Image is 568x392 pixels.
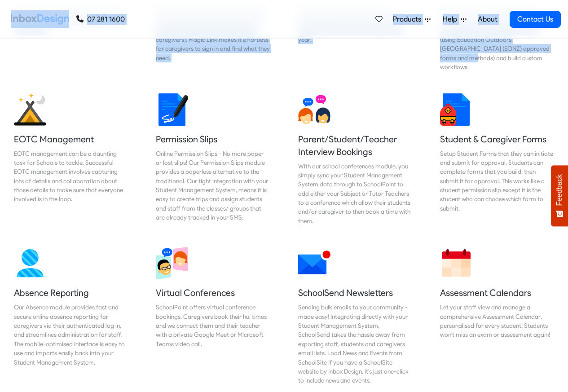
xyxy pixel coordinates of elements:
[475,10,500,28] a: About
[291,86,419,233] a: Parent/Student/Teacher Interview Bookings With our school conferences module, you simply sync you...
[156,247,188,279] img: 2022_03_30_icon_virtual_conferences.svg
[551,165,568,226] button: Feedback - Show survey
[440,247,472,279] img: 2022_01_13_icon_calendar.svg
[156,133,270,145] h5: Permission Slips
[298,162,412,226] div: With our school conferences module, you simply sync your Student Management System data through t...
[298,133,412,158] h5: Parent/Student/Teacher Interview Bookings
[156,286,270,299] h5: Virtual Conferences
[14,133,128,145] h5: EOTC Management
[156,303,270,348] div: SchoolPoint offers virtual conference bookings. Caregivers book their hui times and we connect th...
[149,86,277,233] a: Permission Slips Online Permission Slips - No more paper or lost slips! ​Our Permission Slips mod...
[14,247,46,279] img: 2022_01_13_icon_absence.svg
[298,93,330,126] img: 2022_01_13_icon_conversation.svg
[440,286,554,299] h5: Assessment Calendars
[14,93,46,126] img: 2022_01_25_icon_eonz.svg
[439,10,470,28] a: Help
[76,14,125,25] a: 07 281 1600
[393,14,425,25] span: Products
[7,86,135,233] a: EOTC Management EOTC management can be a daunting task for Schools to tackle. Successful EOTC man...
[440,149,554,213] div: Setup Student Forms that they can initiate and submit for approval. Students can complete forms t...
[510,11,561,28] a: Contact Us
[156,149,270,222] div: Online Permission Slips - No more paper or lost slips! ​Our Permission Slips module provides a pa...
[443,14,461,25] span: Help
[14,303,128,367] div: Our Absence module provides fast and secure online absence reporting for caregivers via their aut...
[298,303,412,385] div: Sending bulk emails to your community - made easy! Integrating directly with your Student Managem...
[555,174,564,206] span: Feedback
[298,286,412,299] h5: SchoolSend Newsletters
[14,149,128,204] div: EOTC management can be a daunting task for Schools to tackle. Successful EOTC management involves...
[14,286,128,299] h5: Absence Reporting
[298,247,330,279] img: 2022_01_12_icon_mail_notification.svg
[440,303,554,339] div: Let your staff view and manage a comprehensive Assessment Calendar, personalised for every studen...
[389,10,434,28] a: Products
[440,133,554,145] h5: Student & Caregiver Forms
[156,93,188,126] img: 2022_01_18_icon_signature.svg
[440,93,472,126] img: 2022_01_13_icon_student_form.svg
[433,86,561,233] a: Student & Caregiver Forms Setup Student Forms that they can initiate and submit for approval. Stu...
